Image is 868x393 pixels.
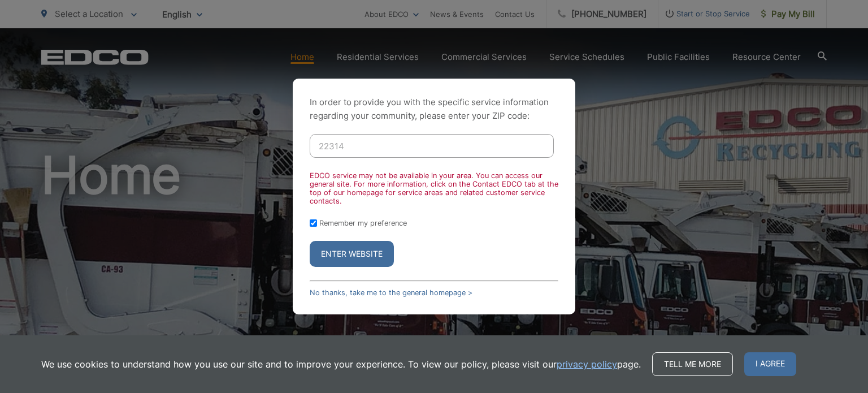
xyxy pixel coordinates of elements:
a: Tell me more [652,352,733,376]
label: Remember my preference [319,219,407,227]
p: In order to provide you with the specific service information regarding your community, please en... [310,96,558,123]
p: We use cookies to understand how you use our site and to improve your experience. To view our pol... [41,357,641,371]
a: No thanks, take me to the general homepage > [310,288,472,297]
a: privacy policy [557,357,617,371]
input: Enter ZIP Code [310,134,554,158]
button: Enter Website [310,241,394,267]
div: EDCO service may not be available in your area. You can access our general site. For more informa... [310,171,558,205]
span: I agree [744,352,796,376]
